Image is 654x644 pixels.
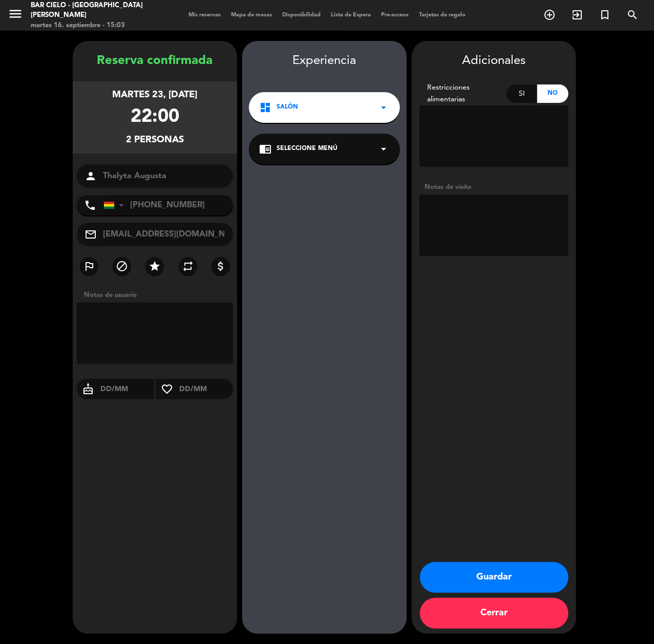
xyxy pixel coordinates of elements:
span: Pre-acceso [376,12,414,18]
div: Notas de usuario [79,290,237,300]
div: Reserva confirmada [73,51,237,71]
i: exit_to_app [571,9,583,21]
i: arrow_drop_down [377,101,390,114]
span: Mapa de mesas [226,12,277,18]
div: No [537,84,568,103]
i: favorite_border [156,383,178,395]
i: repeat [182,260,194,272]
i: phone [84,199,96,211]
i: search [626,9,639,21]
span: Salón [277,102,298,113]
input: DD/MM [99,383,154,396]
i: cake [77,383,99,395]
span: Lista de Espera [326,12,376,18]
span: Disponibilidad [277,12,326,18]
div: Restricciones alimentarias [419,82,507,105]
div: 22:00 [131,102,179,133]
button: Cerrar [420,598,568,629]
i: chrome_reader_mode [259,143,271,155]
div: Bar Cielo - [GEOGRAPHIC_DATA][PERSON_NAME] [31,1,156,20]
i: turned_in_not [599,9,611,21]
button: menu [8,6,23,25]
div: Adicionales [419,51,568,71]
div: Experiencia [242,51,407,71]
i: add_circle_outline [543,9,556,21]
div: 2 personas [126,133,184,147]
div: martes 23, [DATE] [113,88,198,102]
button: Guardar [420,562,568,593]
i: outlined_flag [83,260,95,272]
i: person [85,170,97,182]
i: arrow_drop_down [377,143,390,155]
i: dashboard [259,101,271,114]
input: DD/MM [178,383,233,396]
span: Mis reservas [183,12,226,18]
span: Tarjetas de regalo [414,12,471,18]
i: block [116,260,128,272]
i: mail_outline [85,228,97,241]
span: Seleccione Menú [277,144,337,154]
div: Si [507,84,538,103]
div: martes 16. septiembre - 15:03 [31,20,156,31]
i: attach_money [215,260,227,272]
i: star [149,260,161,272]
i: menu [8,6,23,22]
div: Bolivia: +591 [104,196,128,215]
div: Notas de visita [419,182,568,192]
